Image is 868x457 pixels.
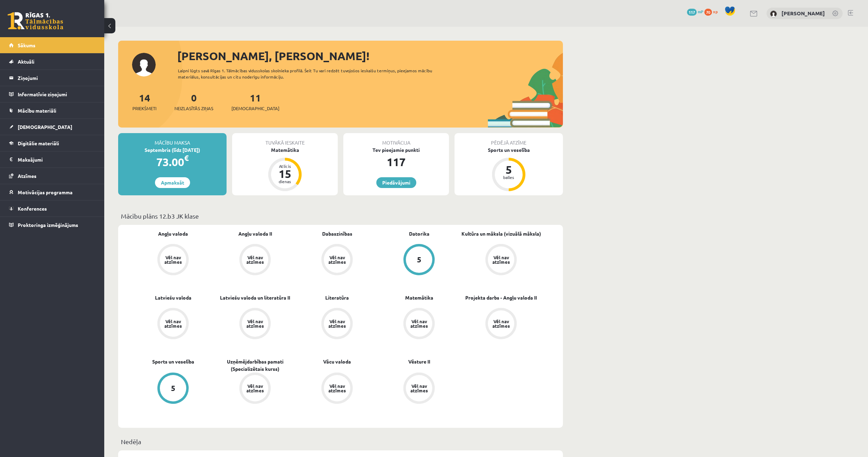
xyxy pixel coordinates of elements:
a: Piedāvājumi [376,177,416,188]
div: Vēl nav atzīmes [327,384,347,393]
a: Vēl nav atzīmes [296,308,378,341]
span: mP [698,9,703,14]
a: Motivācijas programma [9,184,96,200]
a: Kultūra un māksla (vizuālā māksla) [461,230,541,237]
div: 117 [343,154,449,170]
a: Angļu valoda [158,230,188,237]
span: 117 [687,9,697,16]
span: Atzīmes [18,173,36,179]
div: 15 [275,168,295,179]
a: 117 mP [687,9,703,14]
div: Vēl nav atzīmes [409,384,429,393]
a: Vēl nav atzīmes [214,373,296,405]
a: Vēl nav atzīmes [378,373,460,405]
div: 5 [171,384,175,392]
a: 5 [378,244,460,277]
a: Projekta darbs - Angļu valoda II [465,294,537,301]
a: Maksājumi [9,152,96,168]
a: [DEMOGRAPHIC_DATA] [9,119,96,135]
a: Vēsture II [408,358,430,365]
div: Laipni lūgts savā Rīgas 1. Tālmācības vidusskolas skolnieka profilā. Šeit Tu vari redzēt tuvojošo... [178,67,445,80]
div: Sports un veselība [455,146,563,154]
p: Nedēļa [121,437,560,446]
a: Latviešu valoda un literatūra II [220,294,290,301]
a: Vēl nav atzīmes [378,308,460,341]
div: Vēl nav atzīmes [491,255,511,264]
span: Proktoringa izmēģinājums [18,222,78,228]
div: Septembris (līdz [DATE]) [118,146,227,154]
span: € [184,153,189,163]
div: Vēl nav atzīmes [245,384,265,393]
div: Tuvākā ieskaite [232,133,338,146]
legend: Maksājumi [18,152,96,168]
div: Tev pieejamie punkti [343,146,449,154]
legend: Informatīvie ziņojumi [18,86,96,102]
legend: Ziņojumi [18,70,96,86]
span: Digitālie materiāli [18,140,59,146]
span: [DEMOGRAPHIC_DATA] [18,124,72,130]
a: Vēl nav atzīmes [214,308,296,341]
a: Vēl nav atzīmes [296,373,378,405]
span: Sākums [18,42,35,48]
a: Vēl nav atzīmes [132,244,214,277]
span: [DEMOGRAPHIC_DATA] [231,105,279,112]
div: 5 [417,256,421,263]
a: Sākums [9,37,96,53]
a: Informatīvie ziņojumi [9,86,96,102]
div: Vēl nav atzīmes [163,255,183,264]
a: Vēl nav atzīmes [132,308,214,341]
a: Vēl nav atzīmes [296,244,378,277]
div: Vēl nav atzīmes [491,319,511,328]
a: Uzņēmējdarbības pamati (Specializētais kurss) [214,358,296,373]
span: Aktuāli [18,58,34,65]
span: Motivācijas programma [18,189,73,195]
a: Vācu valoda [323,358,351,365]
a: Vēl nav atzīmes [214,244,296,277]
a: Digitālie materiāli [9,135,96,151]
span: Priekšmeti [132,105,156,112]
a: Rīgas 1. Tālmācības vidusskola [8,12,63,30]
div: Pēdējā atzīme [455,133,563,146]
a: Sports un veselība 5 balles [455,146,563,192]
a: Matemātika [405,294,433,301]
a: Ziņojumi [9,70,96,86]
a: Angļu valoda II [238,230,272,237]
img: Aleksandrs Vagalis [770,10,777,17]
div: Vēl nav atzīmes [245,319,265,328]
a: Sports un veselība [152,358,194,365]
a: Vēl nav atzīmes [460,308,542,341]
a: Literatūra [325,294,349,301]
a: Latviešu valoda [155,294,191,301]
a: Aktuāli [9,54,96,70]
div: dienas [275,179,295,183]
div: Matemātika [232,146,338,154]
div: Mācību maksa [118,133,227,146]
span: Neizlasītās ziņas [174,105,213,112]
a: Atzīmes [9,168,96,184]
span: Konferences [18,205,47,212]
div: Vēl nav atzīmes [327,255,347,264]
div: 73.00 [118,154,227,170]
div: 5 [498,164,519,175]
p: Mācību plāns 12.b3 JK klase [121,211,560,221]
span: 70 [704,9,712,16]
span: xp [713,9,718,14]
a: Datorika [409,230,429,237]
a: Matemātika Atlicis 15 dienas [232,146,338,192]
a: 70 xp [704,9,721,14]
div: Motivācija [343,133,449,146]
a: Mācību materiāli [9,103,96,119]
a: Proktoringa izmēģinājums [9,217,96,233]
a: 14Priekšmeti [132,91,156,112]
a: 5 [132,373,214,405]
a: Konferences [9,201,96,217]
a: Dabaszinības [322,230,352,237]
a: 0Neizlasītās ziņas [174,91,213,112]
div: [PERSON_NAME], [PERSON_NAME]! [177,48,563,64]
div: Vēl nav atzīmes [327,319,347,328]
a: Vēl nav atzīmes [460,244,542,277]
div: Vēl nav atzīmes [163,319,183,328]
a: 11[DEMOGRAPHIC_DATA] [231,91,279,112]
a: Apmaksāt [155,177,190,188]
span: Mācību materiāli [18,107,56,114]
